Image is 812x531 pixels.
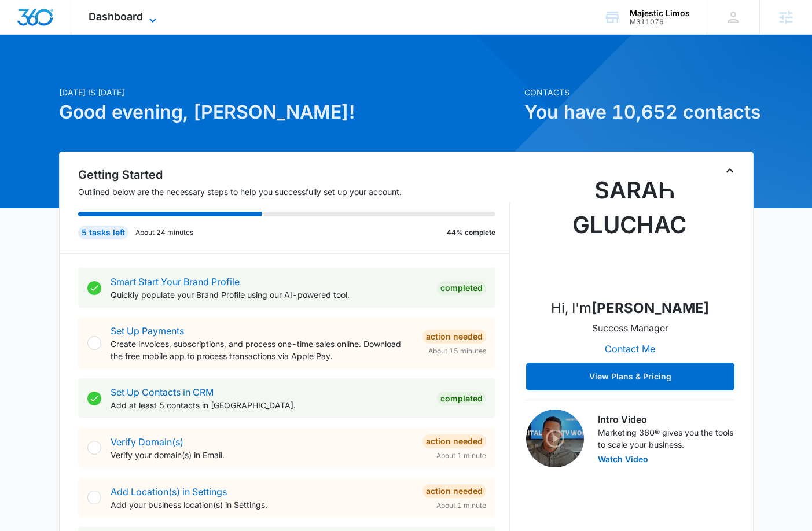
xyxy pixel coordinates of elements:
[59,98,517,126] h1: Good evening, [PERSON_NAME]!
[436,451,486,461] span: About 1 minute
[592,321,668,335] p: Success Manager
[437,281,486,295] div: Completed
[111,386,214,398] a: Set Up Contacts in CRM
[89,10,143,23] span: Dashboard
[135,227,193,238] p: About 24 minutes
[572,173,688,289] img: Sarah Gluchacki
[598,426,734,451] p: Marketing 360® gives you the tools to scale your business.
[593,335,667,363] button: Contact Me
[428,346,486,356] span: About 15 minutes
[111,399,428,411] p: Add at least 5 contacts in [GEOGRAPHIC_DATA].
[437,392,486,405] div: Completed
[447,227,495,238] p: 44% complete
[111,436,183,448] a: Verify Domain(s)
[422,484,486,498] div: Action Needed
[630,9,690,18] div: account name
[630,18,690,26] div: account id
[723,164,737,178] button: Toggle Collapse
[524,98,754,126] h1: You have 10,652 contacts
[111,276,240,287] a: Smart Start Your Brand Profile
[524,86,754,98] p: Contacts
[78,186,510,198] p: Outlined below are the necessary steps to help you successfully set up your account.
[111,289,428,301] p: Quickly populate your Brand Profile using our AI-powered tool.
[591,300,709,316] strong: [PERSON_NAME]
[78,226,128,239] div: 5 tasks left
[78,166,510,183] h2: Getting Started
[526,363,734,390] button: View Plans & Pricing
[111,338,413,362] p: Create invoices, subscriptions, and process one-time sales online. Download the free mobile app t...
[526,410,584,467] img: Intro Video
[436,500,486,511] span: About 1 minute
[422,434,486,448] div: Action Needed
[59,86,517,98] p: [DATE] is [DATE]
[598,412,734,426] h3: Intro Video
[111,486,227,497] a: Add Location(s) in Settings
[422,330,486,344] div: Action Needed
[111,325,184,337] a: Set Up Payments
[551,298,709,319] p: Hi, I'm
[111,449,413,461] p: Verify your domain(s) in Email.
[111,499,413,511] p: Add your business location(s) in Settings.
[598,455,648,463] button: Watch Video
